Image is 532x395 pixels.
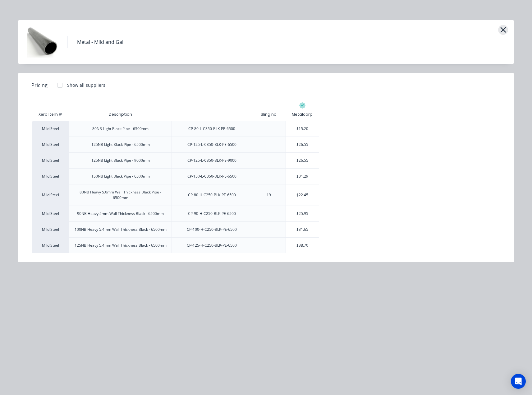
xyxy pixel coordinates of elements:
[286,137,319,152] div: $26.55
[286,222,319,237] div: $31.65
[32,168,69,184] div: Mild Steel
[511,374,526,389] div: Open Intercom Messenger
[32,237,69,253] div: Mild Steel
[292,112,313,117] div: Metalcorp
[188,126,235,132] div: CP-80-L-C350-BLK-PE-6500
[187,227,237,232] div: CP-100-H-C250-BLK-PE-6500
[27,26,58,58] img: Metal - Mild and Gal
[77,211,164,216] div: 90NB Heavy 5mm Wall Thickness Black - 6500mm
[92,126,149,132] div: 80NB Light Black Pipe - 6500mm
[32,137,69,152] div: Mild Steel
[256,107,282,122] div: Sling no
[31,81,48,89] span: Pricing
[32,108,69,121] div: Xero Item #
[286,184,319,206] div: $22.45
[267,192,271,198] div: 19
[286,121,319,137] div: $15.20
[67,82,105,88] div: Show all suppliers
[286,153,319,168] div: $26.55
[77,38,123,46] div: Metal - Mild and Gal
[188,192,236,198] div: CP-80-H-C250-BLK-PE-6500
[32,121,69,137] div: Mild Steel
[187,174,236,179] div: CP-150-L-C350-BLK-PE-6500
[32,184,69,206] div: Mild Steel
[32,221,69,237] div: Mild Steel
[188,211,236,216] div: CP-90-H-C250-BLK-PE-6500
[286,238,319,253] div: $38.70
[187,142,236,147] div: CP-125-L-C350-BLK-PE-6500
[91,158,150,163] div: 125NB Light Black Pipe - 9000mm
[187,158,236,163] div: CP-125-L-C350-BLK-PE-9000
[286,169,319,184] div: $31.29
[104,107,137,122] div: Description
[75,243,167,248] div: 125NB Heavy 5.4mm Wall Thickness Black - 6500mm
[32,206,69,221] div: Mild Steel
[74,189,167,201] div: 80NB Heavy 5.0mm Wall Thickness Black Pipe - 6500mm
[187,243,237,248] div: CP-125-H-C250-BLK-PE-6500
[91,174,150,179] div: 150NB Light Black Pipe - 6500mm
[75,227,167,232] div: 100NB Heavy 5.4mm Wall Thickness Black - 6500mm
[91,142,150,147] div: 125NB Light Black Pipe - 6500mm
[32,152,69,168] div: Mild Steel
[286,206,319,221] div: $25.95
